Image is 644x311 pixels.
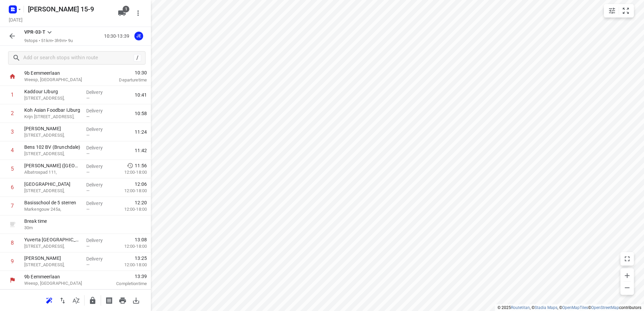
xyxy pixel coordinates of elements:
div: / [134,54,141,62]
p: 12:00-18:00 [114,206,147,213]
span: 12:06 [135,181,147,187]
div: 8 [11,240,14,246]
p: Delivery [86,255,111,262]
span: — [86,170,90,175]
span: — [86,262,90,267]
button: 1 [115,6,129,20]
p: 10:30-13:39 [104,33,132,40]
p: [STREET_ADDRESS], [24,262,81,268]
div: 3 [11,129,14,135]
div: 2 [11,110,14,116]
span: 13:39 [102,273,147,280]
div: 4 [11,147,14,153]
span: Assigned to Jeffrey E [132,33,146,39]
p: [STREET_ADDRESS], [24,243,81,250]
a: Routetitan [511,305,530,310]
span: Print route [116,297,129,303]
span: Reoptimize route [42,297,56,303]
span: — [86,244,90,249]
p: 9b Eemmeerlaan [24,70,94,76]
button: Map settings [605,4,619,18]
p: 12:00-18:00 [114,187,147,194]
div: JE [134,32,143,40]
p: [STREET_ADDRESS], [24,150,81,157]
p: 9 stops • 51km • 3h9m • 9u [24,38,73,44]
a: OpenMapTiles [562,305,588,310]
svg: Early [127,162,133,169]
p: [GEOGRAPHIC_DATA] [24,181,81,187]
p: VPR-03-T [24,29,45,36]
p: Albatrospad 111, [24,169,81,176]
span: — [86,151,90,156]
h5: Project date [6,16,25,24]
p: Delivery [86,181,111,188]
p: 12:00-18:00 [114,169,147,176]
p: [PERSON_NAME] [24,125,81,132]
p: Markengouw 245a, [24,206,81,213]
p: Delivery [86,144,111,151]
span: — [86,188,90,193]
span: 11:24 [135,129,147,135]
p: 30 m [24,224,81,231]
p: [STREET_ADDRESS], [24,95,81,102]
span: 10:41 [135,92,147,98]
span: 1 [123,6,129,12]
button: Fit zoom [619,4,633,18]
p: Break time [24,218,81,224]
a: Stadia Maps [535,305,557,310]
p: Delivery [86,89,111,96]
p: [STREET_ADDRESS], [24,187,81,194]
p: Delivery [86,237,111,244]
span: Print shipping labels [102,297,116,303]
div: 9 [11,258,14,265]
p: Delivery [86,107,111,114]
p: [PERSON_NAME] [24,255,81,262]
p: Bens 102 BV (Brunchdale) [24,144,81,150]
p: Departure time [102,77,147,83]
p: Weesp, [GEOGRAPHIC_DATA] [24,280,94,287]
button: JE [132,29,146,43]
div: 1 [11,92,14,98]
div: 5 [11,166,14,172]
input: Add or search stops within route [23,53,134,63]
span: 11:42 [135,147,147,154]
p: 9b Eemmeerlaan [24,273,94,280]
p: Completion time [102,280,147,287]
span: 13:25 [135,255,147,262]
a: OpenStreetMap [591,305,619,310]
h5: Rename [25,4,112,14]
p: [STREET_ADDRESS], [24,132,81,139]
p: Delivery [86,126,111,133]
span: — [86,96,90,101]
p: Weesp, [GEOGRAPHIC_DATA] [24,76,94,83]
span: 13:08 [135,236,147,243]
span: 10:58 [135,110,147,117]
span: — [86,133,90,138]
span: Download route [129,297,143,303]
button: Lock route [86,294,99,307]
span: 12:20 [135,199,147,206]
span: Sort by time window [69,297,83,303]
div: 6 [11,184,14,191]
p: 12:00-18:00 [114,262,147,268]
li: © 2025 , © , © © contributors [497,305,641,310]
button: More [131,6,145,20]
p: Krijn [STREET_ADDRESS], [24,113,81,120]
p: Yuverta [GEOGRAPHIC_DATA] [24,236,81,243]
span: — [86,114,90,119]
div: 7 [11,203,14,209]
p: [PERSON_NAME] ([GEOGRAPHIC_DATA]) [24,162,81,169]
span: 11:56 [135,162,147,169]
span: — [86,207,90,212]
p: 12:00-18:00 [114,243,147,250]
span: Reverse route [56,297,69,303]
div: small contained button group [604,4,634,18]
span: 10:30 [102,69,147,76]
p: Kaddour IJburg [24,88,81,95]
p: Delivery [86,163,111,170]
p: Delivery [86,200,111,207]
p: Basisschool de 5 sterren [24,199,81,206]
p: Koh Asian Foodbar IJburg [24,107,81,113]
